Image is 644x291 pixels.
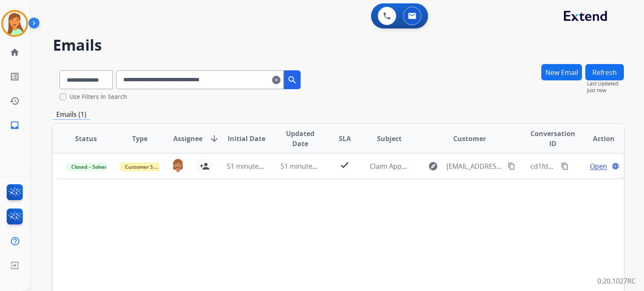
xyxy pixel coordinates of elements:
mat-icon: person_add [200,161,210,171]
p: Emails (1) [53,109,90,120]
mat-icon: home [10,47,20,57]
span: Open [590,161,607,171]
span: Type [132,134,148,144]
mat-icon: list_alt [10,72,20,82]
span: Subject [377,134,402,144]
mat-icon: arrow_downward [209,134,219,144]
span: Updated Date [280,129,320,149]
span: Conversation ID [530,129,575,149]
img: avatar [3,12,26,35]
span: Last Updated: [587,80,624,87]
span: Status [75,134,97,144]
button: New Email [541,64,582,80]
span: Closed – Solved [66,162,113,171]
button: Refresh [585,64,624,80]
mat-icon: search [287,75,297,85]
img: agent-avatar [170,158,186,175]
span: [EMAIL_ADDRESS][DOMAIN_NAME] [447,161,503,171]
p: 0.20.1027RC [597,276,636,286]
span: Claim Approval [370,162,418,171]
mat-icon: inbox [10,120,20,130]
mat-icon: history [10,96,20,106]
mat-icon: clear [272,75,280,85]
span: 51 minutes ago [227,162,275,171]
mat-icon: language [612,162,619,170]
span: Assignee [173,134,203,144]
span: SLA [339,134,351,144]
mat-icon: content_copy [508,162,515,170]
span: Customer [453,134,486,144]
span: 51 minutes ago [280,162,329,171]
span: Customer Support [120,162,174,171]
mat-icon: check [340,160,350,170]
th: Action [570,124,624,153]
mat-icon: explore [428,161,438,171]
span: Initial Date [228,134,265,144]
label: Use Filters In Search [70,93,127,101]
span: Just now [587,87,624,94]
h2: Emails [53,37,624,54]
mat-icon: content_copy [561,162,569,170]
